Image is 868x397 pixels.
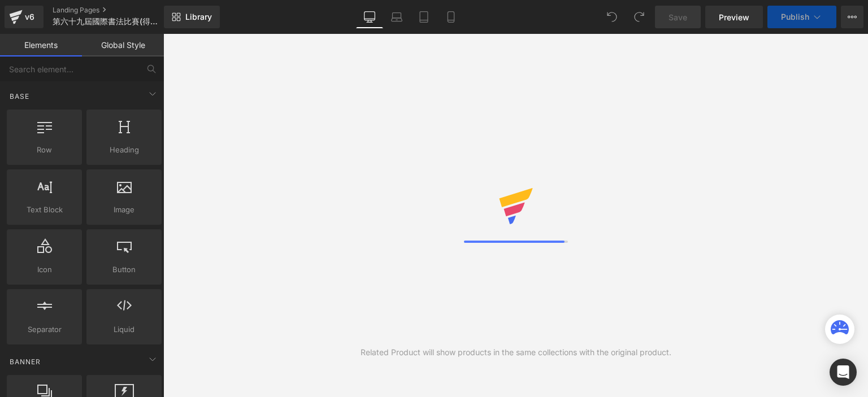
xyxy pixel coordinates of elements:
span: Liquid [90,324,158,335]
div: Open Intercom Messenger [830,359,857,386]
a: Landing Pages [53,6,183,15]
button: Undo [601,6,623,28]
span: 第六十九屆國際書法比賽(得獎公佈) [53,17,161,26]
span: Separator [10,324,79,335]
span: Banner [8,356,42,367]
a: Global Style [82,34,164,56]
span: Icon [10,264,79,276]
span: Save [669,11,687,23]
span: Row [10,144,79,156]
button: Redo [628,6,650,28]
a: Tablet [410,6,437,28]
a: v6 [5,6,44,28]
span: Base [8,91,31,102]
span: Heading [90,144,158,156]
div: v6 [23,10,37,24]
span: Preview [719,11,749,23]
span: Image [90,204,158,216]
button: More [841,6,863,28]
div: Related Product will show products in the same collections with the original product. [361,346,671,359]
span: Publish [781,12,809,21]
a: Laptop [383,6,410,28]
button: Publish [767,6,836,28]
a: New Library [164,6,220,28]
a: Mobile [437,6,465,28]
span: Button [90,264,158,276]
a: Preview [705,6,763,28]
a: Desktop [356,6,383,28]
span: Library [185,12,212,22]
span: Text Block [10,204,79,216]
